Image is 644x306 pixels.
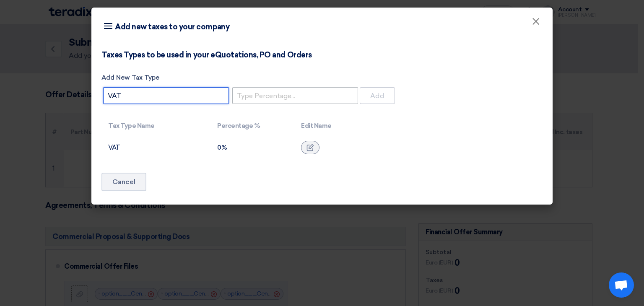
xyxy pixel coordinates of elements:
[217,144,227,151] font: 0%
[232,87,358,104] input: Type Percentage...
[103,87,229,104] input: Type Name...
[108,122,155,130] font: Tax Type Name
[112,178,135,186] font: Cancel
[101,74,159,81] font: Add New Tax Type
[101,50,312,60] font: Taxes Types to be used in your eQuotations, PO and Orders
[217,122,260,130] font: Percentage %
[370,92,384,100] font: Add
[115,22,229,31] font: Add new taxes to your company
[301,122,332,130] font: Edit Name
[532,15,540,32] font: ×
[108,144,120,151] font: VAT
[609,272,634,298] a: Open chat
[525,13,547,30] button: Close
[360,87,395,104] button: Add
[101,173,146,191] button: Cancel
